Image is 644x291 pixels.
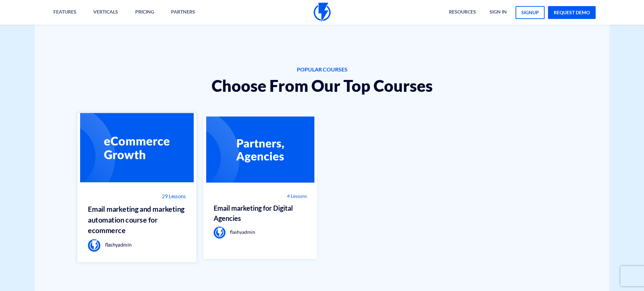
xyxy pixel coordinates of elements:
[204,117,317,259] a: 4 Lessons Email marketing for Digital Agencies flashyadmin
[548,6,596,19] a: request demo
[88,204,186,236] h3: Email marketing and marketing automation course for ecommerce
[105,242,132,248] span: flashyadmin
[77,113,197,263] a: 29 Lessons Email marketing and marketing automation course for ecommerce flashyadmin
[75,77,569,95] h2: Choose From Our Top Courses
[214,203,307,223] h3: Email marketing for Digital Agencies
[287,193,307,200] span: 4 Lessons
[516,6,545,19] a: signup
[75,66,569,74] span: POPULAR COURSES
[230,229,255,235] span: flashyadmin
[162,193,186,200] span: 29 Lessons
